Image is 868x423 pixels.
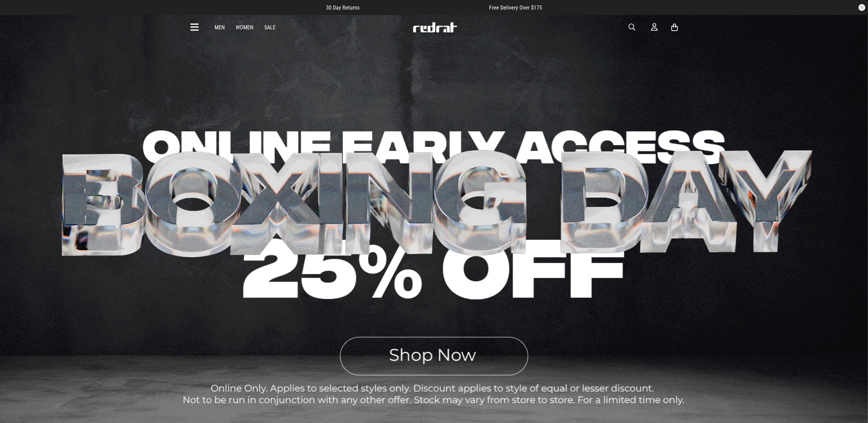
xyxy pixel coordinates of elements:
span: Free Delivery Over $175 [489,4,542,11]
a: Sale [264,24,276,31]
img: Redrat logo [412,22,457,32]
iframe: Customer reviews powered by Trustpilot [373,4,475,11]
a: Men [215,24,225,31]
a: Women [236,24,253,31]
span: 30 Day Returns [326,4,359,11]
